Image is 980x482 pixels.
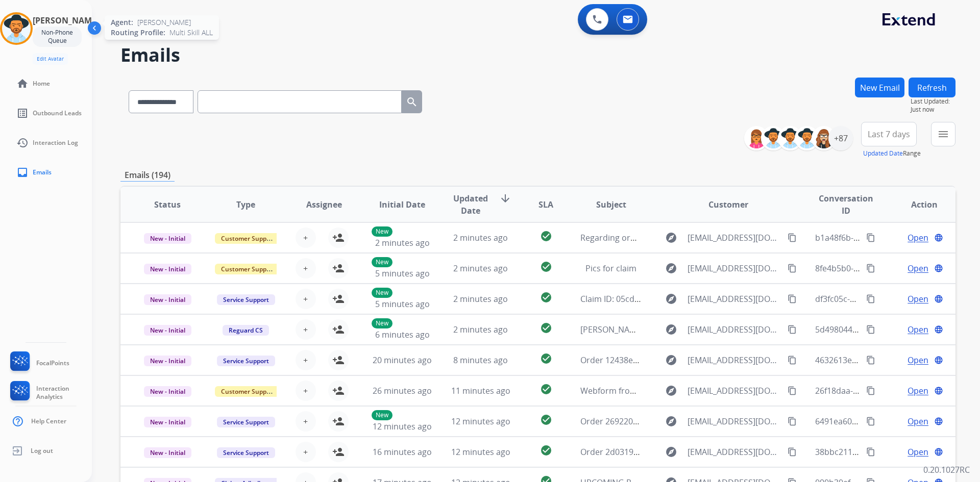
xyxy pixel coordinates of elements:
[665,415,677,427] mat-icon: explore
[688,323,782,336] span: [EMAIL_ADDRESS][DOMAIN_NAME]
[217,294,275,305] span: Service Support
[934,264,943,273] mat-icon: language
[815,263,971,274] span: 8fe4b5b0-caa5-4fae-b4dd-3aa824e681b2
[372,318,393,328] p: New
[908,415,928,427] span: Open
[111,28,165,38] span: Routing Profile:
[908,385,928,397] span: Open
[540,383,552,395] mat-icon: check_circle
[540,230,552,242] mat-icon: check_circle
[863,149,903,158] button: Updated Date
[596,198,626,211] span: Subject
[540,352,552,365] mat-icon: check_circle
[303,415,308,427] span: +
[33,168,52,176] span: Emails
[31,417,66,425] span: Help Center
[8,381,92,404] a: Interaction Analytics
[217,447,275,458] span: Service Support
[332,385,345,397] mat-icon: person_add
[33,139,78,147] span: Interaction Log
[580,446,755,458] span: Order 2d0319e2-f579-4f65-9e16-df6a367550f3
[540,261,552,273] mat-icon: check_circle
[144,294,191,305] span: New - Initial
[16,107,29,119] mat-icon: list_alt
[303,446,308,458] span: +
[828,126,853,150] div: +87
[303,293,308,305] span: +
[372,288,393,298] p: New
[372,410,393,420] p: New
[8,351,69,375] a: FocalPoints
[908,323,928,336] span: Open
[538,198,553,211] span: SLA
[923,464,970,476] p: 0.20.1027RC
[303,323,308,336] span: +
[332,446,345,458] mat-icon: person_add
[688,446,782,458] span: [EMAIL_ADDRESS][DOMAIN_NAME]
[866,447,875,456] mat-icon: content_copy
[375,268,430,279] span: 5 minutes ago
[585,263,636,274] span: Pics for claim
[217,417,275,427] span: Service Support
[16,137,29,149] mat-icon: history
[120,45,955,65] h2: Emails
[815,446,974,458] span: 38bbc211-9d16-43d9-a168-a1e6a93a65d8
[375,237,430,248] span: 2 minutes ago
[688,354,782,366] span: [EMAIL_ADDRESS][DOMAIN_NAME]
[499,192,511,205] mat-icon: arrow_downward
[111,17,133,28] span: Agent:
[908,354,928,366] span: Open
[332,262,345,274] mat-icon: person_add
[815,385,968,396] span: 26f18daa-1052-4086-8f2a-86848940398c
[908,293,928,305] span: Open
[788,264,797,273] mat-icon: content_copy
[215,264,281,274] span: Customer Support
[296,411,316,432] button: +
[934,294,943,303] mat-icon: language
[815,324,968,335] span: 5d498044-a9fb-4cca-969f-a158510ec218
[665,323,677,336] mat-icon: explore
[303,385,308,397] span: +
[450,192,491,217] span: Updated Date
[688,385,782,397] span: [EMAIL_ADDRESS][DOMAIN_NAME]
[236,198,255,211] span: Type
[372,257,393,267] p: New
[580,385,812,396] span: Webform from [EMAIL_ADDRESS][DOMAIN_NAME] on [DATE]
[788,294,797,303] mat-icon: content_copy
[934,356,943,365] mat-icon: language
[406,96,418,108] mat-icon: search
[453,263,508,274] span: 2 minutes ago
[815,192,876,217] span: Conversation ID
[855,78,904,97] button: New Email
[866,386,875,395] mat-icon: content_copy
[815,354,973,366] span: 4632613e-d448-4d85-a243-16a7300c4477
[144,417,191,427] span: New - Initial
[934,447,943,456] mat-icon: language
[144,447,191,458] span: New - Initial
[453,354,508,366] span: 8 minutes ago
[144,325,191,336] span: New - Initial
[296,258,316,278] button: +
[908,232,928,244] span: Open
[866,356,875,365] mat-icon: content_copy
[665,385,677,397] mat-icon: explore
[540,322,552,334] mat-icon: check_circle
[33,14,99,27] h3: [PERSON_NAME]
[665,293,677,305] mat-icon: explore
[36,385,92,401] span: Interaction Analytics
[540,444,552,456] mat-icon: check_circle
[451,385,510,396] span: 11 minutes ago
[217,356,275,366] span: Service Support
[144,264,191,274] span: New - Initial
[815,232,967,243] span: b1a48f6b-4722-431e-80fe-896916f50a29
[332,354,345,366] mat-icon: person_add
[332,415,345,427] mat-icon: person_add
[137,17,191,28] span: [PERSON_NAME]
[373,385,432,396] span: 26 minutes ago
[296,289,316,309] button: +
[815,293,966,305] span: df3fc05c-6cd2-4fd7-bdf5-146c5a6bea6b
[296,227,316,248] button: +
[580,324,667,335] span: [PERSON_NAME] Claim
[16,78,29,90] mat-icon: home
[580,416,651,427] span: Order 2692202076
